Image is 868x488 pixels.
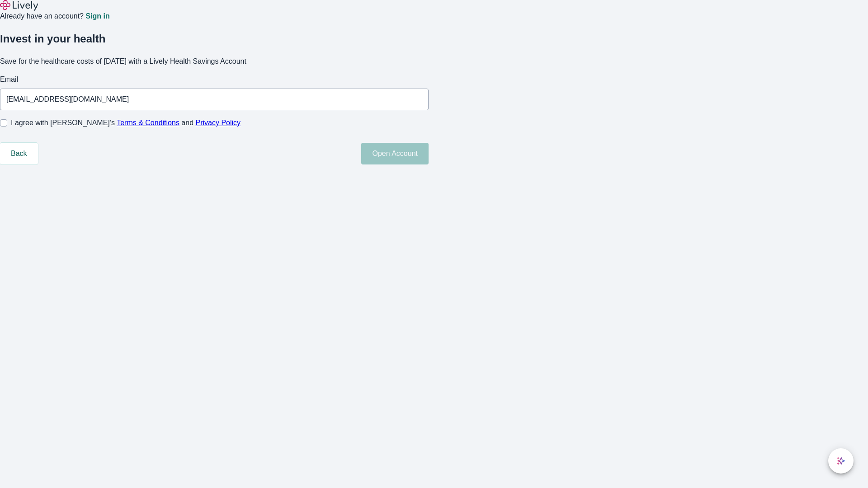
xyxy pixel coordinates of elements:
a: Sign in [85,13,109,20]
button: chat [828,448,854,474]
a: Terms & Conditions [117,119,179,127]
svg: Lively AI Assistant [836,456,845,465]
span: I agree with [PERSON_NAME]’s and [11,117,241,128]
a: Privacy Policy [196,119,241,127]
